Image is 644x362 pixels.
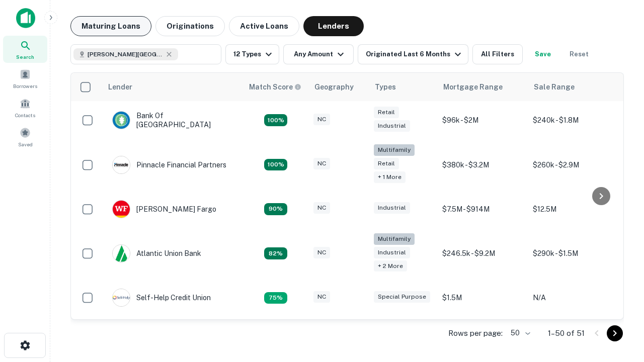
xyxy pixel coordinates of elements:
td: N/A [528,279,618,317]
p: Rows per page: [448,327,503,339]
button: Maturing Loans [70,16,151,36]
button: Originations [155,16,225,36]
th: Capitalize uses an advanced AI algorithm to match your search with the best lender. The match sco... [243,73,308,101]
div: Matching Properties: 24, hasApolloMatch: undefined [264,159,287,171]
div: Originated Last 6 Months [366,48,464,60]
td: $12.5M [528,190,618,228]
span: Search [16,53,34,61]
div: NC [313,158,330,169]
iframe: Chat Widget [594,249,644,298]
a: Borrowers [3,65,47,92]
th: Lender [102,73,243,101]
img: picture [113,245,130,262]
div: Multifamily [374,233,415,245]
img: picture [113,156,130,173]
div: Lender [108,81,132,93]
span: Saved [18,140,33,148]
button: Reset [563,44,595,64]
span: Borrowers [13,82,37,90]
div: Industrial [374,202,410,214]
button: All Filters [472,44,523,64]
td: $1.5M [437,279,528,317]
div: Retail [374,107,399,118]
th: Mortgage Range [437,73,528,101]
div: Atlantic Union Bank [112,244,201,262]
div: Self-help Credit Union [112,289,211,307]
img: capitalize-icon.png [16,8,35,28]
div: Matching Properties: 10, hasApolloMatch: undefined [264,292,287,304]
div: + 1 more [374,171,406,183]
th: Types [369,73,437,101]
div: + 2 more [374,260,407,272]
span: Contacts [15,111,35,119]
div: Types [375,81,396,93]
td: $96k - $2M [437,101,528,139]
td: $240k - $1.8M [528,101,618,139]
div: Sale Range [534,81,575,93]
img: picture [113,201,130,218]
button: Active Loans [229,16,299,36]
span: [PERSON_NAME][GEOGRAPHIC_DATA], [GEOGRAPHIC_DATA] [88,50,163,59]
td: $7.5M - $914M [437,190,528,228]
div: NC [313,202,330,214]
p: 1–50 of 51 [548,327,585,339]
div: Bank Of [GEOGRAPHIC_DATA] [112,111,233,129]
img: picture [113,289,130,306]
td: $246.5k - $9.2M [437,228,528,279]
div: NC [313,114,330,125]
button: Lenders [303,16,364,36]
a: Search [3,36,47,63]
div: [PERSON_NAME] Fargo [112,200,216,218]
div: Mortgage Range [443,81,503,93]
div: Matching Properties: 11, hasApolloMatch: undefined [264,247,287,259]
button: Originated Last 6 Months [358,44,468,64]
button: Any Amount [283,44,354,64]
div: Matching Properties: 12, hasApolloMatch: undefined [264,203,287,215]
div: Retail [374,158,399,169]
button: Go to next page [607,325,623,341]
a: Saved [3,123,47,150]
div: Capitalize uses an advanced AI algorithm to match your search with the best lender. The match sco... [249,81,301,93]
div: Industrial [374,247,410,258]
div: Pinnacle Financial Partners [112,156,226,174]
td: $380k - $3.2M [437,139,528,190]
h6: Match Score [249,81,299,93]
td: $290k - $1.5M [528,228,618,279]
button: Save your search to get updates of matches that match your search criteria. [527,44,559,64]
div: 50 [507,326,532,340]
div: Special Purpose [374,291,430,303]
a: Contacts [3,94,47,121]
button: 12 Types [225,44,279,64]
th: Sale Range [528,73,618,101]
img: picture [113,112,130,129]
td: $260k - $2.9M [528,139,618,190]
div: Matching Properties: 14, hasApolloMatch: undefined [264,114,287,126]
div: Geography [314,81,354,93]
th: Geography [308,73,369,101]
div: NC [313,291,330,303]
div: NC [313,247,330,258]
div: Multifamily [374,144,415,156]
div: Industrial [374,120,410,132]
